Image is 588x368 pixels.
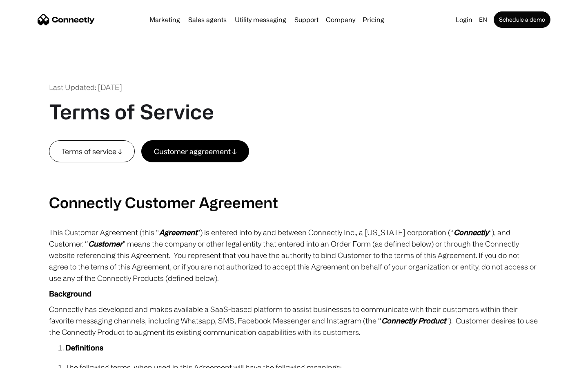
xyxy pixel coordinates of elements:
[16,354,49,365] ul: Language list
[49,289,91,298] strong: Background
[8,353,49,365] aside: Language selected: English
[232,16,290,23] a: Utility messaging
[146,16,183,23] a: Marketing
[381,316,446,325] em: Connectly Product
[49,178,539,189] p: ‍
[49,193,539,211] h2: Connectly Customer Agreement
[185,16,230,23] a: Sales agents
[291,16,322,23] a: Support
[49,82,122,93] div: Last Updated: [DATE]
[62,146,122,157] div: Terms of service ↓
[65,343,103,352] strong: Definitions
[154,146,236,157] div: Customer aggreement ↓
[49,162,539,174] p: ‍
[49,99,214,124] h1: Terms of Service
[326,14,355,25] div: Company
[452,14,476,25] a: Login
[49,227,539,284] p: This Customer Agreement (this “ ”) is entered into by and between Connectly Inc., a [US_STATE] co...
[479,14,487,25] div: en
[359,16,388,23] a: Pricing
[494,11,550,28] a: Schedule a demo
[454,228,489,236] em: Connectly
[159,228,197,236] em: Agreement
[88,240,122,248] em: Customer
[49,303,539,338] p: Connectly has developed and makes available a SaaS-based platform to assist businesses to communi...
